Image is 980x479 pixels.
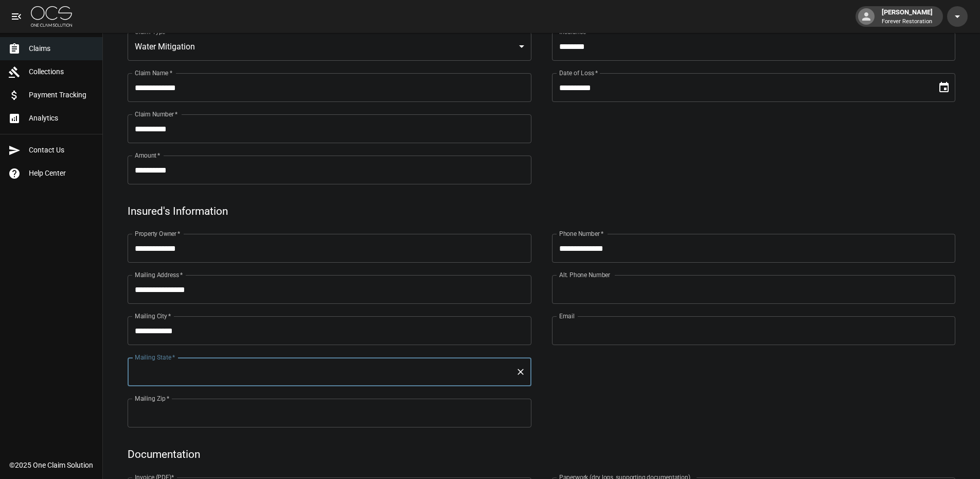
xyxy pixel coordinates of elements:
span: Claims [29,43,94,54]
p: Forever Restoration [882,18,933,26]
button: Clear [513,365,528,379]
span: Contact Us [29,145,94,156]
span: Analytics [29,113,94,124]
div: [PERSON_NAME] [878,7,937,26]
label: Mailing City [135,312,171,320]
div: © 2025 One Claim Solution [9,460,93,470]
label: Mailing State [135,353,175,362]
button: open drawer [6,6,27,27]
label: Date of Loss [559,69,598,77]
span: Collections [29,66,94,77]
button: Choose date, selected date is Sep 18, 2025 [934,77,954,98]
label: Phone Number [559,229,603,238]
img: ocs-logo-white-transparent.png [31,6,72,27]
label: Email [559,312,575,320]
label: Amount [135,151,161,160]
label: Property Owner [135,229,181,238]
label: Mailing Zip [135,394,170,403]
label: Claim Name [135,69,172,77]
label: Claim Number [135,110,177,118]
span: Payment Tracking [29,90,94,100]
div: Water Mitigation [128,32,531,61]
label: Alt. Phone Number [559,270,610,279]
span: Help Center [29,168,94,179]
label: Mailing Address [135,270,183,279]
